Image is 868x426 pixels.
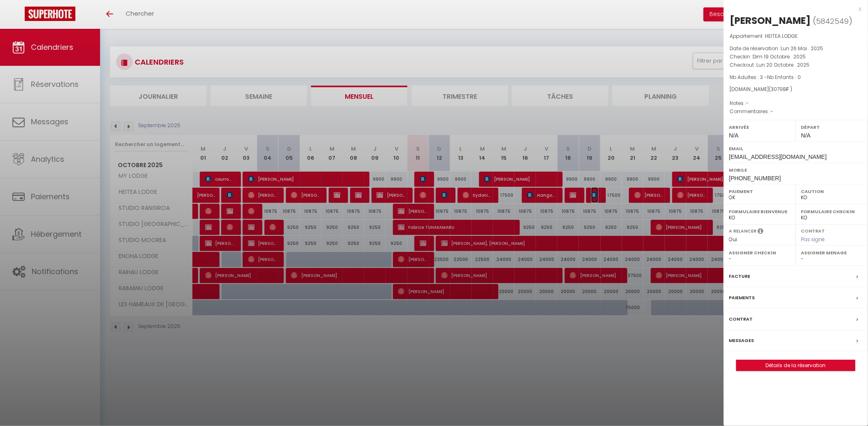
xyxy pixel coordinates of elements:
[801,123,863,131] label: Départ
[729,228,757,235] label: A relancer
[724,4,862,14] div: x
[730,53,862,61] p: Checkin :
[729,166,863,174] label: Mobile
[769,86,793,93] span: ( ₣ )
[730,99,862,107] p: Notes :
[801,207,863,216] label: Formulaire Checkin
[729,187,791,196] label: Paiement
[730,61,862,69] p: Checkout :
[781,45,824,52] span: Lun 26 Mai . 2025
[753,53,806,60] span: Dim 19 Octobre . 2025
[729,207,791,216] label: Formulaire Bienvenue
[730,86,862,93] div: [DOMAIN_NAME]
[729,336,754,345] label: Messages
[730,107,862,116] p: Commentaires :
[729,272,751,281] label: Facture
[729,293,755,302] label: Paiements
[730,44,862,53] p: Date de réservation :
[729,315,753,324] label: Contrat
[813,15,853,27] span: ( )
[729,123,791,131] label: Arrivée
[801,249,863,257] label: Assigner Menage
[730,74,801,81] span: Nb Adultes : 3 -
[801,228,825,233] label: Contrat
[758,228,764,237] i: Sélectionner OUI si vous souhaiter envoyer les séquences de messages post-checkout
[729,249,791,257] label: Assigner Checkin
[746,100,749,107] span: -
[729,175,781,182] span: [PHONE_NUMBER]
[729,154,827,160] span: [EMAIL_ADDRESS][DOMAIN_NAME]
[730,14,811,27] div: [PERSON_NAME]
[765,33,798,40] span: HEITEA LODGE
[736,360,856,371] button: Détails de la réservation
[771,86,786,93] span: 30798
[737,360,855,371] a: Détails de la réservation
[817,16,849,26] span: 5842549
[757,61,810,68] span: Lun 20 Octobre . 2025
[767,74,801,81] span: Nb Enfants : 0
[801,236,825,243] span: Pas signé
[729,144,863,153] label: Email
[730,32,862,40] p: Appartement :
[729,132,739,139] span: N/A
[801,187,863,196] label: Caution
[771,108,774,115] span: -
[801,132,811,139] span: N/A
